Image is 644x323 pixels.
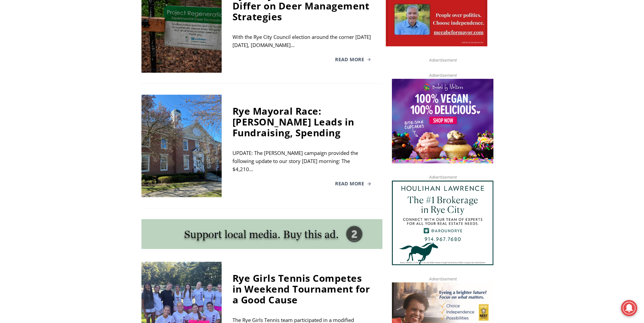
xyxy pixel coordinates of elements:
[232,33,372,49] div: With the Rye City Council election around the corner [DATE][DATE], [DOMAIN_NAME]…
[335,181,364,186] span: Read More
[335,57,372,62] a: Read More
[232,106,372,138] div: Rye Mayoral Race: [PERSON_NAME] Leads in Fundraising, Spending
[163,66,328,84] a: Intern @ [DOMAIN_NAME]
[392,181,493,265] img: Houlihan Lawrence The #1 Brokerage in Rye City
[422,174,463,180] span: Advertisement
[177,67,314,83] span: Intern @ [DOMAIN_NAME]
[232,273,372,305] div: Rye Girls Tennis Competes in Weekend Tournament for a Good Cause
[422,72,463,78] span: Advertisement
[232,149,372,173] div: UPDATE: The [PERSON_NAME] campaign provided the following update to our story [DATE] morning: The...
[335,181,372,186] a: Read More
[335,57,364,62] span: Read More
[392,79,493,163] img: Baked by Melissa
[422,57,463,63] span: Advertisement
[422,276,463,282] span: Advertisement
[141,219,382,249] img: support local media, buy this ad
[171,0,320,66] div: "I learned about the history of a place I’d honestly never considered even as a resident of [GEOG...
